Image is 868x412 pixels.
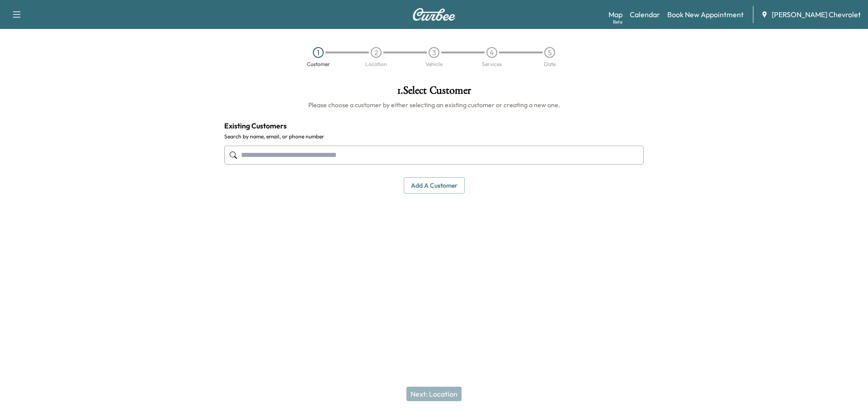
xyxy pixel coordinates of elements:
label: Search by name, email, or phone number [224,133,644,140]
div: Services [482,62,502,67]
div: 2 [371,47,382,58]
div: Beta [613,19,623,25]
h4: Existing Customers [224,120,644,131]
h6: Please choose a customer by either selecting an existing customer or creating a new one. [224,100,644,109]
h1: 1 . Select Customer [224,85,644,100]
a: MapBeta [609,9,623,20]
img: Curbee Logo [412,8,456,21]
a: Book New Appointment [667,9,744,20]
div: Vehicle [425,62,443,67]
div: 5 [544,47,555,58]
div: Location [365,62,387,67]
span: [PERSON_NAME] Chevrolet [772,9,861,20]
a: Calendar [630,9,660,20]
div: Date [544,62,556,67]
div: 1 [313,47,324,58]
div: 4 [486,47,497,58]
div: 3 [429,47,439,58]
div: Customer [307,62,330,67]
button: Add a customer [404,177,465,194]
